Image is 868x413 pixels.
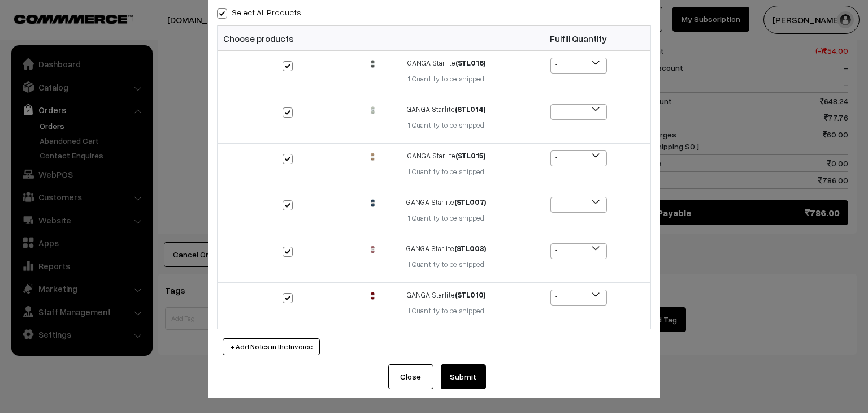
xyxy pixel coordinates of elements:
[454,244,486,253] strong: (STL003)
[551,58,606,74] span: 1
[369,153,376,160] img: 17134409078464STL015.jpg
[369,246,376,253] img: 31706247165-stl003.jpg
[393,74,499,85] div: 1 Quantity to be shipped
[393,104,499,115] div: GANGA Starlite
[550,290,607,306] span: 1
[393,58,499,69] div: GANGA Starlite
[393,150,499,162] div: GANGA Starlite
[369,60,376,67] img: 17134409365859STL016.jpg
[455,151,485,160] strong: (STL015)
[369,292,376,299] img: 17134407912842STL010.jpg
[550,243,607,259] span: 1
[454,197,486,206] strong: (STL007)
[32,18,55,27] div: v 4.0.25
[29,29,124,38] div: Domain: [DOMAIN_NAME]
[393,197,499,208] div: GANGA Starlite
[441,364,486,389] button: Submit
[393,120,499,131] div: 1 Quantity to be shipped
[551,244,606,260] span: 1
[217,6,301,18] label: Select all Products
[18,29,27,38] img: website_grey.svg
[125,67,190,74] div: Keywords by Traffic
[455,290,485,299] strong: (STL010)
[393,306,499,317] div: 1 Quantity to be shipped
[112,66,121,75] img: tab_keywords_by_traffic_grey.svg
[393,259,499,270] div: 1 Quantity to be shipped
[455,105,485,114] strong: (STL014)
[388,364,433,389] button: Close
[218,26,506,51] th: Choose products
[550,104,607,120] span: 1
[369,106,376,114] img: 17134411058845STL014.jpg
[18,18,27,27] img: logo_orange.svg
[369,199,376,206] img: 71706247166-stl007.jpg
[393,166,499,178] div: 1 Quantity to be shipped
[393,213,499,224] div: 1 Quantity to be shipped
[551,197,606,213] span: 1
[43,67,101,74] div: Domain Overview
[550,197,607,213] span: 1
[393,243,499,255] div: GANGA Starlite
[506,26,651,51] th: Fulfill Quantity
[550,58,607,74] span: 1
[31,66,40,75] img: tab_domain_overview_orange.svg
[455,58,485,67] strong: (STL016)
[551,151,606,167] span: 1
[551,290,606,306] span: 1
[393,290,499,301] div: GANGA Starlite
[550,150,607,166] span: 1
[551,105,606,121] span: 1
[223,338,320,355] button: + Add Notes in the Invoice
